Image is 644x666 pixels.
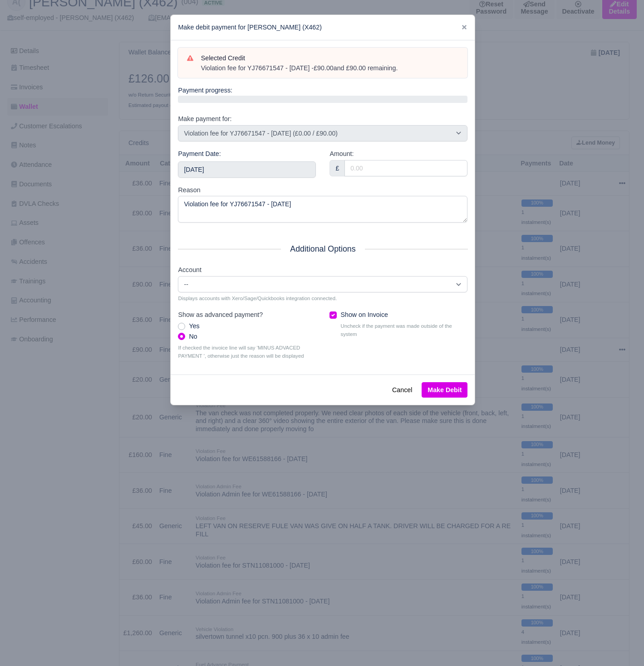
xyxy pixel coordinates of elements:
div: Make debit payment for [PERSON_NAME] (X462) [171,15,475,40]
div: Violation fee for YJ76671547 - [DATE] - and £90.00 remaining. [201,64,459,73]
iframe: Chat Widget [599,622,644,666]
small: Uncheck if the payment was made outside of the system [340,322,467,338]
div: Payment progress: [178,85,467,103]
button: Cancel [386,382,418,398]
label: Make payment for: [178,114,231,124]
label: Reason [178,185,200,195]
strong: £90.00 [314,64,334,72]
label: No [189,331,197,342]
input: 0.00 [344,160,467,176]
label: Payment Date: [178,149,221,159]
label: Show on Invoice [340,310,388,320]
label: Yes [189,321,199,331]
h6: Selected Credit [201,54,459,62]
small: If checked the invoice line will say 'MINUS ADVACED PAYMENT ', otherwise just the reason will be ... [178,344,316,360]
button: Make Debit [422,382,467,398]
label: Show as advanced payment? [178,310,263,320]
label: Account [178,265,201,275]
h5: Additional Options [178,244,467,254]
label: Amount: [329,149,354,159]
small: Displays accounts with Xero/Sage/Quickbooks integration connected. [178,294,467,302]
div: £ [329,160,345,176]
